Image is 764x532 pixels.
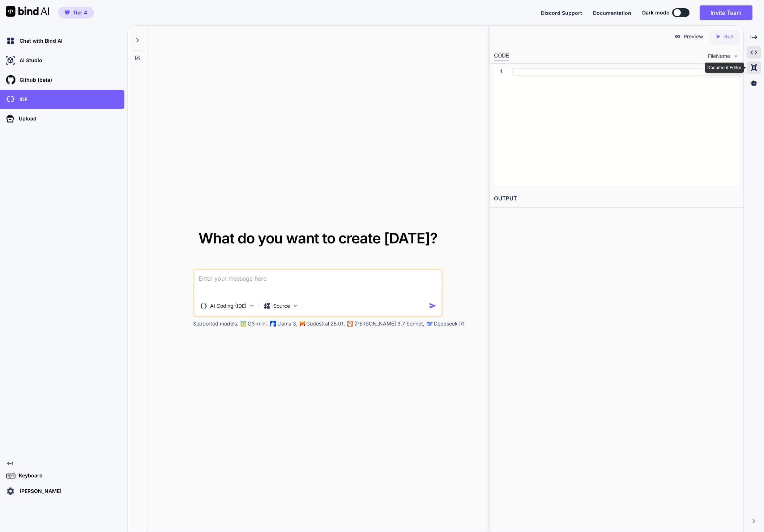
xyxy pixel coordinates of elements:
img: icon [429,302,437,310]
span: Documentation [593,10,631,16]
div: Document Editor [705,63,744,73]
img: darkCloudIdeIcon [4,93,17,106]
img: githubLight [4,74,17,86]
span: What do you want to create [DATE]? [199,229,438,247]
p: AI Coding (IDE) [210,302,247,310]
img: ai-studio [4,54,17,67]
span: Dark mode [642,9,669,16]
img: preview [674,33,681,40]
img: Bind AI [6,6,49,17]
img: Llama2 [270,321,276,327]
p: AI Studio [17,57,42,64]
p: Upload [16,115,37,122]
img: claude [347,321,353,327]
p: O3-mini, [248,320,268,327]
h2: OUTPUT [490,190,743,207]
p: Source [273,302,290,310]
span: Discord Support [541,10,582,16]
button: Invite Team [700,5,752,20]
span: FileName [708,52,730,60]
img: claude [427,321,432,327]
p: [PERSON_NAME] [17,488,61,495]
div: CODE [494,52,509,60]
p: IDE [17,96,27,103]
p: Supported models: [193,320,238,327]
img: settings [4,485,17,497]
p: Deepseek R1 [434,320,465,327]
p: Codestral 25.01, [306,320,345,327]
img: GPT-4 [240,321,246,327]
p: Chat with Bind AI [17,37,63,44]
img: Mistral-AI [300,321,305,326]
p: Run [724,33,733,40]
p: [PERSON_NAME] 3.7 Sonnet, [354,320,424,327]
span: Tier 4 [73,9,87,16]
button: Documentation [593,9,631,17]
p: Preview [684,33,703,40]
button: premiumTier 4 [58,7,94,18]
img: premium [65,10,70,15]
div: 1 [494,68,503,76]
img: chat [4,35,17,47]
img: Pick Models [292,303,298,309]
img: Pick Tools [249,303,255,309]
img: chevron down [733,53,739,59]
p: Github (beta) [17,76,52,84]
button: Discord Support [541,9,582,17]
p: Llama 3, [277,320,298,327]
p: Keyboard [16,472,43,479]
